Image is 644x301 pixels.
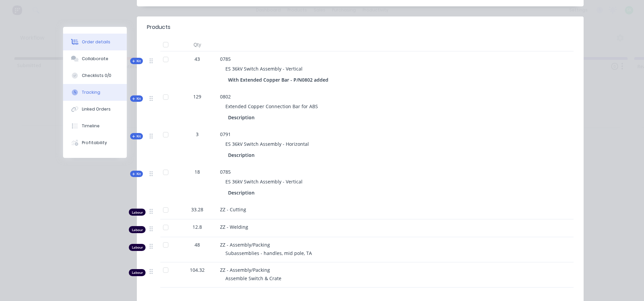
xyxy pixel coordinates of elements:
[82,123,100,129] div: Timeline
[132,171,141,176] span: Kit
[228,188,257,198] div: Description
[220,242,270,248] span: ZZ - Assembly/Packing
[63,67,127,84] button: Checklists 0/0
[63,134,127,151] button: Profitability
[132,58,141,63] span: Kit
[228,150,257,160] div: Description
[82,106,111,112] div: Linked Orders
[220,169,231,175] span: 0785
[132,96,141,101] span: Kit
[195,168,200,175] span: 18
[225,250,312,256] span: Subassemblies - handles, mid pole, TA
[129,269,146,276] div: Labour
[82,89,100,95] div: Tracking
[63,34,127,50] button: Order details
[228,113,257,122] div: Description
[191,206,203,213] span: 33.28
[82,140,107,146] div: Profitability
[228,75,331,85] div: With Extended Copper Bar - P/N0802 added
[130,171,143,177] div: Kit
[225,275,281,282] span: Assemble Switch & Crate
[220,56,231,62] span: 0785
[63,84,127,101] button: Tracking
[193,93,201,100] span: 129
[220,131,231,137] span: 0791
[220,224,248,230] span: ZZ - Welding
[195,55,200,62] span: 43
[225,178,303,185] span: ES 36kV Switch Assembly - Vertical
[196,131,199,138] span: 3
[195,241,200,248] span: 48
[82,73,111,79] div: Checklists 0/0
[225,103,318,110] span: Extended Copper Connection Bar for ABS
[130,95,143,102] div: Kit
[130,58,143,64] div: Kit
[220,206,246,213] span: ZZ - Cutting
[190,266,205,273] span: 104.32
[130,133,143,139] div: Kit
[225,141,309,147] span: ES 36kV Switch Assembly - Horizontal
[129,209,146,216] div: Labour
[129,244,146,251] div: Labour
[129,226,146,233] div: Labour
[147,23,170,31] div: Products
[82,56,108,62] div: Collaborate
[220,267,270,273] span: ZZ - Assembly/Packing
[63,101,127,118] button: Linked Orders
[132,134,141,139] span: Kit
[63,50,127,67] button: Collaborate
[177,38,217,51] div: Qty
[82,39,110,45] div: Order details
[63,118,127,134] button: Timeline
[220,93,231,100] span: 0802
[225,66,303,72] span: ES 36kV Switch Assembly - Vertical
[193,223,202,230] span: 12.8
